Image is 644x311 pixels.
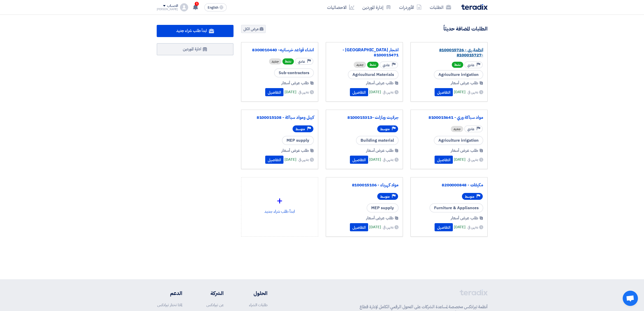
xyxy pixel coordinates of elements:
li: الحلول [239,289,267,297]
li: الشركة [197,289,224,297]
span: Furniture & Appliances [430,203,483,212]
a: جرانيت وبازلت -8100015313 [330,115,399,120]
span: [DATE] [454,224,466,230]
span: ينتهي في [468,224,478,230]
span: نشط [452,62,463,68]
a: Open chat [623,291,638,306]
span: Building material [356,136,399,145]
div: جديد [269,58,281,64]
a: عرض الكل [241,25,266,33]
span: [DATE] [454,157,466,162]
span: ينتهي في [383,224,393,230]
button: التفاصيل [265,88,283,96]
span: [DATE] [284,89,296,95]
span: متوسط [465,194,474,199]
a: لماذا تختار تيرادكس [157,302,182,308]
span: متوسط [380,127,390,132]
span: [DATE] [369,157,381,162]
a: ادارة الموردين [157,43,234,55]
button: التفاصيل [350,223,368,231]
span: ينتهي في [468,89,478,95]
button: التفاصيل [435,156,453,164]
button: التفاصيل [350,156,368,164]
h4: الطلبات المضافة حديثاً [443,25,488,32]
a: مواد كهرباء - 8100015106 [330,183,399,188]
span: ينتهي في [383,157,393,162]
span: [DATE] [284,157,296,162]
a: مواد سباكة وري - 8100015641 [415,115,483,120]
a: مكيفات - 8200000848 [415,183,483,188]
span: [DATE] [369,89,381,95]
a: إدارة الموردين [358,1,395,13]
span: طلب عرض أسعار [366,80,393,86]
span: MEP supply [367,203,399,212]
div: الحساب [167,4,178,8]
span: طلب عرض أسعار [451,80,478,86]
span: متوسط [296,127,305,132]
button: التفاصيل [350,88,368,96]
a: انشاء قواعد خرسانيه- 8300010440 [245,47,314,53]
span: ينتهي في [298,89,309,95]
div: جديد [354,62,366,68]
button: التفاصيل [435,88,453,96]
span: [DATE] [369,224,381,230]
span: طلب عرض أسعار [451,148,478,154]
a: طلبات الشراء [249,302,267,308]
span: نشط [282,58,294,64]
span: ينتهي في [383,89,393,95]
span: English [208,6,218,9]
img: Teradix logo [461,4,488,10]
span: متوسط [380,194,390,199]
button: English [204,3,227,11]
a: عن تيرادكس [206,302,224,308]
a: الأوردرات [395,1,426,13]
div: ابدأ طلب شراء جديد [245,182,314,226]
a: انظمة رى - 8100015726 -8100015727 [415,47,483,58]
span: MEP supply [282,136,314,145]
span: 1 [195,2,199,6]
button: التفاصيل [435,223,453,231]
a: الاحصائيات [323,1,358,13]
span: طلب عرض أسعار [366,215,393,221]
span: طلب عرض أسعار [281,80,309,86]
a: كيبل ومواد سباكة - 8100015108 [245,115,314,120]
a: الطلبات [426,1,455,13]
div: جديد [451,126,463,132]
span: ينتهي في [298,157,309,162]
span: عادي [383,63,390,68]
button: التفاصيل [265,156,283,164]
div: [PERSON_NAME] [157,8,178,11]
span: طلب عرض أسعار [451,215,478,221]
span: عادي [467,63,474,68]
div: + [245,193,314,208]
span: عادي [298,59,305,64]
span: Agricultural Materials [348,70,399,79]
span: طلب عرض أسعار [281,148,309,154]
span: نشط [367,62,379,68]
span: Agriculture irrigation [434,136,483,145]
span: Agriculture irrigation [434,70,483,79]
span: عادي [467,127,474,132]
span: Sub-contractors [274,68,314,77]
li: الدعم [157,289,182,297]
span: طلب عرض أسعار [366,148,393,154]
span: [DATE] [454,89,466,95]
span: ينتهي في [468,157,478,162]
a: اشجار [GEOGRAPHIC_DATA] - 8100015471 [330,47,399,58]
span: ابدأ طلب شراء جديد [176,28,207,34]
img: profile_test.png [180,3,188,11]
